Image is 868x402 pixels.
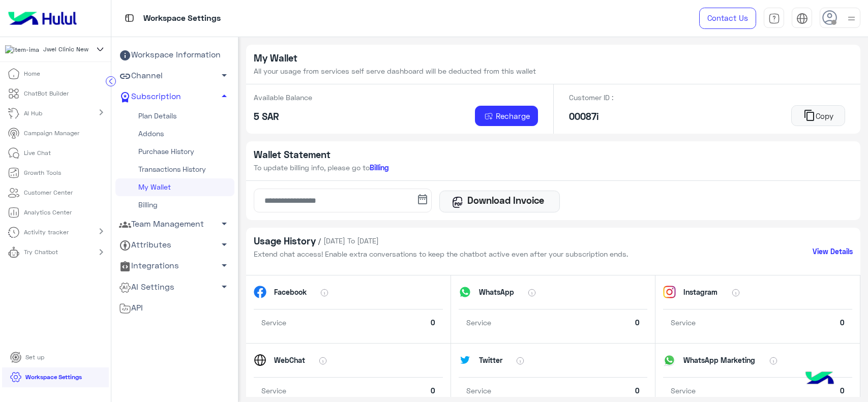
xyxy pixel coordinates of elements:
p: Customer Center [24,188,73,197]
img: recharge icon [483,112,496,121]
span: Facebook [274,287,307,297]
img: 177882628735456 [5,45,39,54]
a: Plan Details [115,107,234,125]
a: AI Settings [115,276,234,297]
a: Billing [115,196,234,214]
p: Live Chat [24,148,51,158]
span: arrow_drop_up [218,90,230,102]
p: 0 [840,385,845,396]
span: To update billing info, please go to [254,163,370,172]
img: hulul-logo.png [802,361,837,397]
img: profile [845,12,858,25]
img: pdf-icon.svg [452,196,464,208]
a: Billing [370,163,389,172]
a: Team Management [115,214,234,235]
mat-icon: chevron_right [95,246,107,258]
button: Recharge [475,106,538,126]
p: Workspace Settings [143,12,221,25]
p: AI Hub [24,109,42,118]
p: Customer ID : [569,92,613,103]
p: Service [261,317,286,328]
p: Service [671,317,696,328]
h5: Wallet Statement [254,149,389,161]
p: Workspace Settings [25,373,82,382]
button: content_copyCopy [791,105,845,126]
span: WhatsApp [479,287,514,297]
p: 0 [431,317,435,328]
img: whatsappbusinessmarketingconversation.svg [663,354,676,366]
a: Workspace Settings [2,367,90,387]
span: arrow_drop_down [218,69,230,81]
p: Service [466,385,491,396]
span: arrow_drop_down [218,281,230,293]
p: Try Chatbot [24,248,58,257]
a: Workspace Information [115,45,234,66]
a: tab [764,8,784,29]
a: My Wallet [115,178,234,196]
a: API [115,297,234,318]
p: 0 [431,385,435,396]
span: Jwel Clinic New [43,45,88,54]
button: Download Invoice [439,191,560,212]
a: Purchase History [115,143,234,161]
h5: Usage History [254,235,316,247]
p: Service [671,385,696,396]
a: Set up [2,348,52,367]
p: Service [261,385,286,396]
p: 0 [635,317,640,328]
a: Addons [115,125,234,143]
p: 0 [840,317,845,328]
img: tab [768,13,780,24]
p: 0 [635,385,640,396]
p: ChatBot Builder [24,89,69,98]
img: whatsapp.svg [459,286,471,298]
img: tab [123,12,136,24]
p: Home [24,69,40,78]
img: facebook.svg [254,286,266,298]
p: Service [466,317,491,328]
span: arrow_drop_down [218,238,230,251]
span: date_range [416,193,429,205]
a: Subscription [115,86,234,107]
a: Integrations [115,256,234,276]
span: arrow_drop_down [218,218,230,230]
img: Logo [4,8,81,29]
span: Instagram [683,287,717,297]
mat-icon: chevron_right [95,106,107,118]
img: tab [796,13,808,24]
h5: 00087i [569,111,613,122]
span: Twitter [479,355,502,365]
p: Campaign Manager [24,129,79,138]
img: instagram.svg [663,286,676,298]
a: Transactions History [115,161,234,178]
span: All your usage from services self serve dashboard will be deducted from this wallet [254,67,536,75]
p: Set up [25,353,44,362]
span: WebChat [274,355,305,365]
h5: Download Invoice [464,195,548,206]
p: Extend chat access! Enable extra conversations to keep the chatbot active even after your subscri... [254,249,628,259]
a: Attributes [115,235,234,256]
p: Growth Tools [24,168,61,177]
h5: My Wallet [254,52,536,64]
h5: 5 SAR [254,111,312,122]
a: View Details [813,246,853,257]
mat-icon: chevron_right [95,225,107,237]
span: content_copy [803,109,816,121]
a: Contact Us [699,8,756,29]
p: Analytics Center [24,208,72,217]
span: / [318,235,321,249]
span: WhatsApp Marketing [683,355,755,365]
span: Recharge [496,111,530,120]
span: arrow_drop_down [218,259,230,271]
img: webchat.svg [254,354,266,366]
span: [DATE] To [DATE] [323,235,379,249]
p: Available Balance [254,92,312,103]
span: API [119,301,143,315]
p: Activity tracker [24,228,69,237]
img: twitter.svg [459,354,471,366]
a: Channel [115,66,234,86]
